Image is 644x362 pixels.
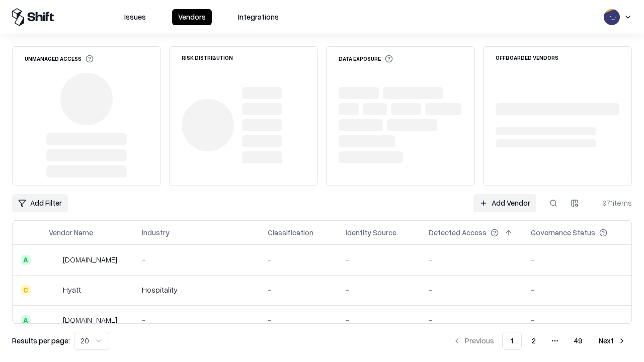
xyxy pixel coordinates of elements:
div: Risk Distribution [182,55,233,60]
nav: pagination [447,332,632,350]
img: intrado.com [49,255,59,265]
button: Add Filter [12,194,68,212]
div: Hospitality [142,285,252,295]
div: Detected Access [429,227,487,238]
p: Results per page: [12,335,70,346]
div: A [21,315,31,325]
div: Vendor Name [49,227,93,238]
div: [DOMAIN_NAME] [63,254,117,265]
div: - [268,254,330,265]
div: - [346,315,413,325]
div: - [531,315,623,325]
div: Identity Source [346,227,396,238]
button: 2 [524,332,544,350]
div: - [531,285,623,295]
a: Add Vendor [473,194,536,212]
button: Next [593,332,632,350]
div: Governance Status [531,227,595,238]
div: Industry [142,227,170,238]
div: Offboarded Vendors [496,55,558,60]
div: - [346,285,413,295]
div: - [531,254,623,265]
button: Integrations [232,9,285,25]
div: - [429,315,515,325]
img: Hyatt [49,285,59,295]
div: Classification [268,227,313,238]
div: Hyatt [63,285,81,295]
div: - [429,285,515,295]
div: - [142,315,252,325]
div: - [142,254,252,265]
div: - [346,254,413,265]
button: Issues [118,9,152,25]
div: Unmanaged Access [25,55,94,63]
div: - [429,254,515,265]
div: - [268,285,330,295]
div: [DOMAIN_NAME] [63,315,117,325]
button: 49 [566,332,591,350]
button: 1 [502,332,522,350]
div: 971 items [592,198,632,208]
div: C [21,285,31,295]
div: - [268,315,330,325]
div: A [21,255,31,265]
button: Vendors [172,9,212,25]
div: Data Exposure [339,55,393,63]
img: primesec.co.il [49,315,59,325]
